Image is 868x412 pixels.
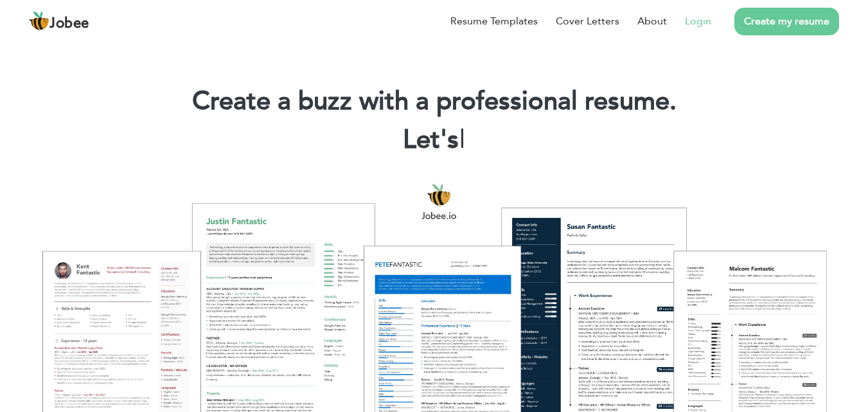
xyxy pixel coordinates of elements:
h2: Let's [19,123,849,157]
a: Jobee [29,11,89,31]
a: Resume Templates [450,13,538,29]
a: Cover Letters [556,13,619,29]
span: | [459,122,465,157]
h1: Create a buzz with a professional resume. [19,85,849,118]
a: Login [685,13,711,29]
a: Create my resume [734,8,839,35]
img: jobee.io [29,11,49,31]
span: Jobee [49,17,89,31]
a: About [637,13,667,29]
